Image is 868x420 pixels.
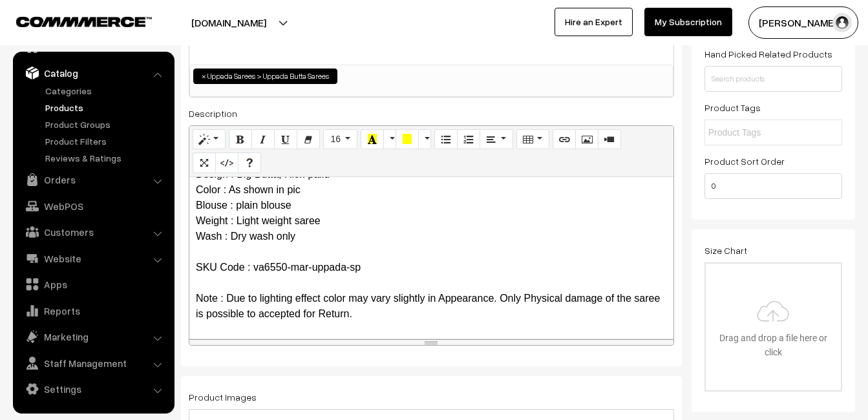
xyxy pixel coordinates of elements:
a: Staff Management [16,352,170,375]
button: Remove Font Style (CTRL+\) [297,129,320,150]
label: Product Sort Order [704,154,785,168]
label: Product Images [189,390,257,404]
button: Full Screen [193,152,216,173]
a: Customers [16,220,170,244]
button: [PERSON_NAME] [748,6,858,39]
button: Font Size [323,129,357,150]
div: resize [189,339,673,345]
a: Catalog [16,61,170,85]
label: Product Tags [704,101,761,114]
button: More Color [383,129,396,150]
button: [DOMAIN_NAME] [146,6,312,39]
a: Products [42,101,170,114]
button: Code View [215,152,238,173]
a: My Subscription [644,8,732,36]
input: Enter Number [704,173,842,199]
button: Recent Color [361,129,384,150]
button: Bold (CTRL+B) [229,129,252,150]
a: Hire an Expert [555,8,633,36]
p: Uppada Pure Silk Big Butta Saree Cloth : Pure Uppada Silk / Pure Handloom / Silk Mark Certified D... [196,120,667,322]
a: Apps [16,273,170,296]
a: Orders [16,168,170,191]
button: Unordered list (CTRL+SHIFT+NUM7) [434,129,458,150]
label: Size Chart [704,244,747,257]
span: 16 [330,134,341,144]
a: COMMMERCE [16,13,129,28]
a: Reviews & Ratings [42,151,170,165]
button: Background Color [396,129,419,150]
a: Categories [42,84,170,98]
button: Style [193,129,226,150]
input: Product Tags [708,126,821,140]
img: user [832,13,852,32]
input: Search products [704,66,842,92]
button: Ordered list (CTRL+SHIFT+NUM8) [457,129,480,150]
a: WebPOS [16,194,170,218]
button: Table [516,129,549,150]
label: Description [189,107,237,120]
label: Hand Picked Related Products [704,47,832,61]
button: Link (CTRL+K) [553,129,576,150]
a: Product Filters [42,134,170,148]
button: Picture [575,129,598,150]
a: Product Groups [42,118,170,131]
img: COMMMERCE [16,17,152,26]
a: Marketing [16,325,170,348]
a: Settings [16,377,170,401]
button: Help [238,152,261,173]
button: Video [598,129,621,150]
button: Paragraph [480,129,513,150]
button: More Color [418,129,431,150]
a: Website [16,247,170,270]
button: Italic (CTRL+I) [251,129,275,150]
button: Underline (CTRL+U) [274,129,297,150]
a: Reports [16,299,170,322]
